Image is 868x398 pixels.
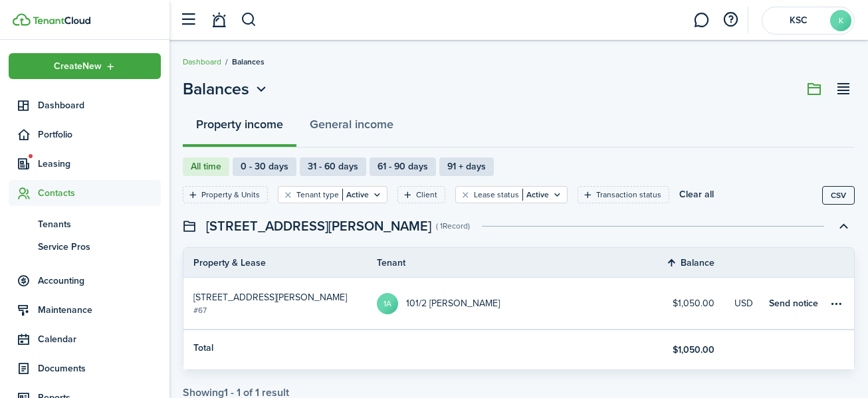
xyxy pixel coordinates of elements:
[460,189,471,200] button: Clear filter
[233,157,296,176] label: 0 - 30 days
[439,157,494,176] label: 91 + days
[734,278,761,329] a: USD
[397,186,445,203] filter-tag: Open filter
[666,254,734,270] th: Sort
[377,293,398,314] avatar-text: 1A
[9,213,161,235] a: Tenants
[206,3,231,37] a: Notifications
[38,186,161,200] span: Contacts
[193,290,347,304] span: [STREET_ADDRESS][PERSON_NAME]
[9,92,161,118] a: Dashboard
[278,186,387,203] filter-tag: Open filter
[828,296,844,312] button: Open menu
[175,7,201,33] button: Open sidebar
[522,189,549,201] filter-tag-value: Active
[689,3,714,37] a: Messaging
[241,9,257,31] button: Search
[183,256,377,270] th: Property & Lease
[474,189,519,201] filter-tag-label: Lease status
[296,189,339,201] filter-tag-label: Tenant type
[183,186,268,203] filter-tag: Open filter
[719,9,742,31] button: Open resource center
[822,186,855,205] button: CSV
[772,16,825,25] span: KSC
[578,186,669,203] filter-tag: Open filter
[296,108,407,148] button: General income
[193,341,213,355] table-title: Total
[377,278,635,329] a: 1A101/2 [PERSON_NAME]
[183,77,270,101] button: Balances
[38,332,161,346] span: Calendar
[183,278,377,329] a: [STREET_ADDRESS][PERSON_NAME]#67
[342,189,369,201] filter-tag-value: Active
[183,157,229,176] label: All time
[769,296,818,310] a: Send notice
[54,62,102,71] span: Create New
[9,53,161,79] button: Open menu
[300,157,366,176] label: 31 - 60 days
[282,189,294,200] button: Clear filter
[436,220,470,232] swimlane-subtitle: ( 1 Record )
[38,303,161,317] span: Maintenance
[830,10,851,31] avatar-text: K
[370,157,436,176] label: 61 - 90 days
[377,256,635,270] th: Tenant
[38,157,161,171] span: Leasing
[33,17,90,25] img: TenantCloud
[232,56,265,68] span: Balances
[9,235,161,258] a: Service Pros
[673,298,714,309] table-info: $1,050.00
[183,77,270,101] button: Open menu
[38,98,161,112] span: Dashboard
[38,274,161,288] span: Accounting
[38,361,161,375] span: Documents
[596,189,661,201] filter-tag-label: Transaction status
[193,304,207,316] table-subtitle: #67
[679,186,714,203] button: Clear all
[201,189,260,201] filter-tag-label: Property & Units
[455,186,568,203] filter-tag: Open filter
[183,77,249,101] span: Balances
[673,345,714,355] table-info: $1,050.00
[406,298,500,309] table-profile-info-text: 101/2 [PERSON_NAME]
[416,189,437,201] filter-tag-label: Client
[38,240,161,254] span: Service Pros
[38,217,161,231] span: Tenants
[13,13,31,26] img: TenantCloud
[183,56,221,68] a: Dashboard
[206,216,431,236] swimlane-title: [STREET_ADDRESS][PERSON_NAME]
[38,128,161,142] span: Portfolio
[832,215,855,237] button: Toggle accordion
